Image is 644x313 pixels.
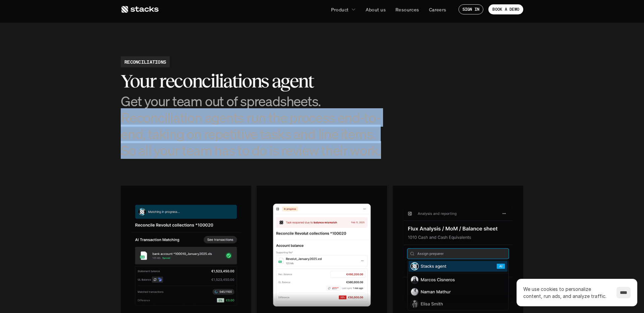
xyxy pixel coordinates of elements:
a: Privacy Policy [79,128,109,132]
a: BOOK A DEMO [488,4,523,14]
a: About us [362,3,390,15]
p: Product [331,6,349,13]
p: Resources [395,6,419,13]
a: Careers [425,3,450,15]
p: BOOK A DEMO [492,7,519,12]
h3: Get your team out of spreadsheets. Reconciliation agents run the process end-to-end, taking on re... [121,93,389,159]
h2: Your reconciliations agent [121,71,389,91]
a: Resources [391,3,423,15]
p: We use cookies to personalize content, run ads, and analyze traffic. [523,286,610,300]
a: SIGN IN [459,4,484,14]
p: Careers [429,6,446,13]
h2: RECONCILIATIONS [124,58,166,65]
p: SIGN IN [463,7,480,12]
p: About us [366,6,386,13]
